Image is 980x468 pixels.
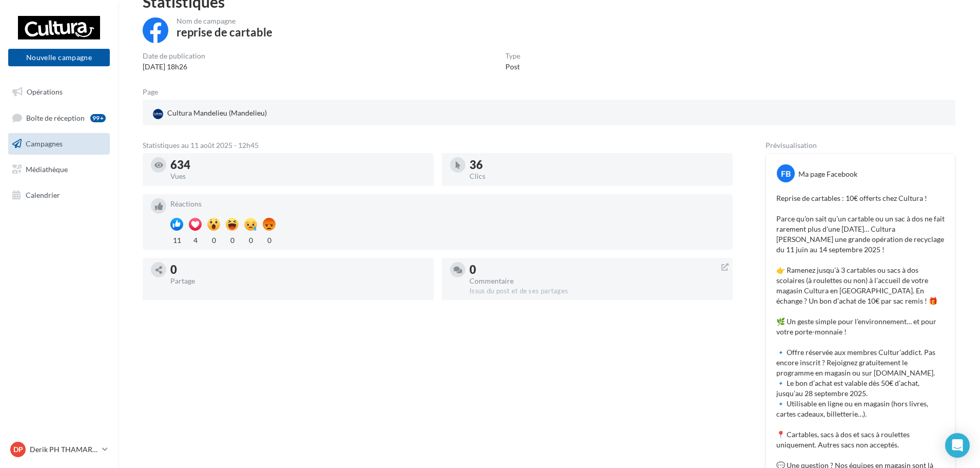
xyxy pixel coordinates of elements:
[170,233,183,246] div: 11
[244,233,257,246] div: 0
[26,165,68,174] span: Médiathèque
[226,233,239,246] div: 0
[143,62,205,72] div: [DATE] 18h26
[13,444,23,455] span: DP
[27,87,63,96] span: Opérations
[766,142,955,149] div: Prévisualisation
[469,264,724,275] div: 0
[207,233,220,246] div: 0
[6,81,112,103] a: Opérations
[143,142,733,149] div: Statistiques au 11 août 2025 - 12h45
[151,106,416,121] a: Cultura Mandelieu (Mandelieu)
[6,159,112,180] a: Médiathèque
[505,62,520,72] div: Post
[26,113,85,122] span: Boîte de réception
[6,107,112,129] a: Boîte de réception99+
[6,133,112,155] a: Campagnes
[170,173,425,180] div: Vues
[170,159,425,171] div: 634
[170,200,724,208] div: Réactions
[143,88,166,96] div: Page
[151,106,269,121] div: Cultura Mandelieu (Mandelieu)
[469,277,724,285] div: Commentaire
[505,52,520,60] div: Type
[6,184,112,206] a: Calendrier
[177,17,272,25] div: Nom de campagne
[90,114,106,122] div: 99+
[945,433,970,458] div: Open Intercom Messenger
[469,287,724,296] div: Issus du post et de ses partages
[798,169,857,179] div: Ma page Facebook
[143,52,205,60] div: Date de publication
[777,164,795,182] div: FB
[30,444,98,455] p: Derik PH THAMARET
[8,49,110,66] button: Nouvelle campagne
[189,233,202,246] div: 4
[469,159,724,171] div: 36
[26,139,63,148] span: Campagnes
[26,190,60,199] span: Calendrier
[263,233,276,246] div: 0
[170,277,425,285] div: Partage
[8,440,110,459] a: DP Derik PH THAMARET
[170,264,425,275] div: 0
[177,27,272,38] div: reprise de cartable
[469,173,724,180] div: Clics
